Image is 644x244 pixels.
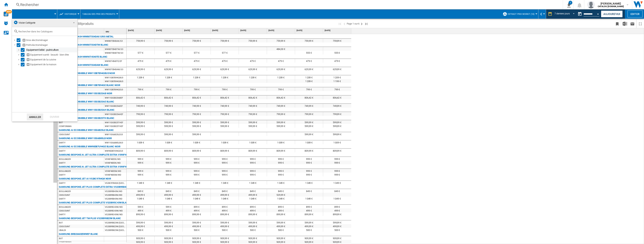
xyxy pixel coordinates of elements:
md-checkbox: Select [21,53,26,57]
input: Rechercher dans les Catalogues [18,30,75,33]
md-checkbox: Select [21,63,26,66]
md-checkbox: Select [17,43,22,47]
md-checkbox: Select [21,48,26,52]
span: Vision Catégorie [19,21,35,24]
div: Petit electroménager [22,43,77,47]
div: Gros electroménager [22,38,77,42]
div: Equipement bébé - puériculture [26,48,77,52]
button: Annuler [27,113,43,120]
div: Equipement de la maison [26,63,77,66]
md-checkbox: Select [17,38,22,42]
img: wiser-icon-blue.png [13,20,18,25]
div: Equipement de la cuisine [26,58,77,62]
div: Ouvrir [46,113,63,120]
div: Equipement santé - beauté - bien-être [26,53,77,57]
md-checkbox: Select [21,58,26,62]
